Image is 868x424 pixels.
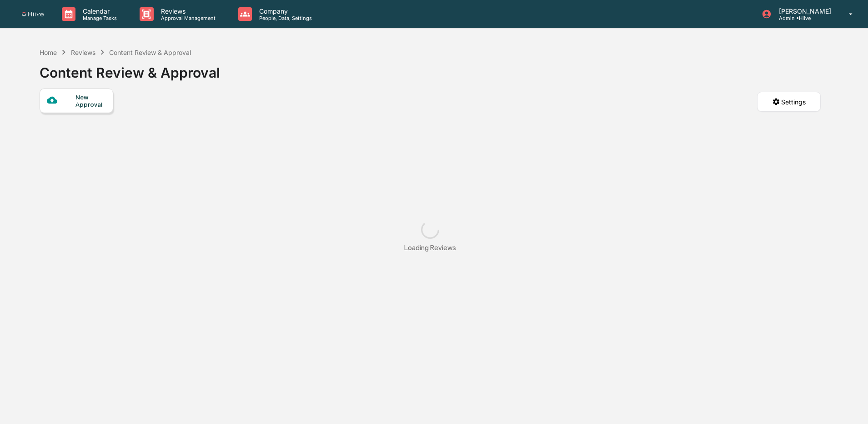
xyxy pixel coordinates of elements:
div: Content Review & Approval [40,57,220,81]
div: Content Review & Approval [109,49,191,56]
p: Company [252,7,316,15]
div: Home [40,49,57,56]
p: [PERSON_NAME] [772,7,836,15]
div: Loading Reviews [404,243,456,252]
p: Manage Tasks [75,15,121,21]
div: Reviews [71,49,95,56]
p: Calendar [75,7,121,15]
img: logo [22,12,44,17]
button: Settings [757,92,821,112]
p: Approval Management [154,15,220,21]
div: New Approval [75,94,106,108]
p: People, Data, Settings [252,15,316,21]
p: Reviews [154,7,220,15]
p: Admin • Hiive [772,15,836,21]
